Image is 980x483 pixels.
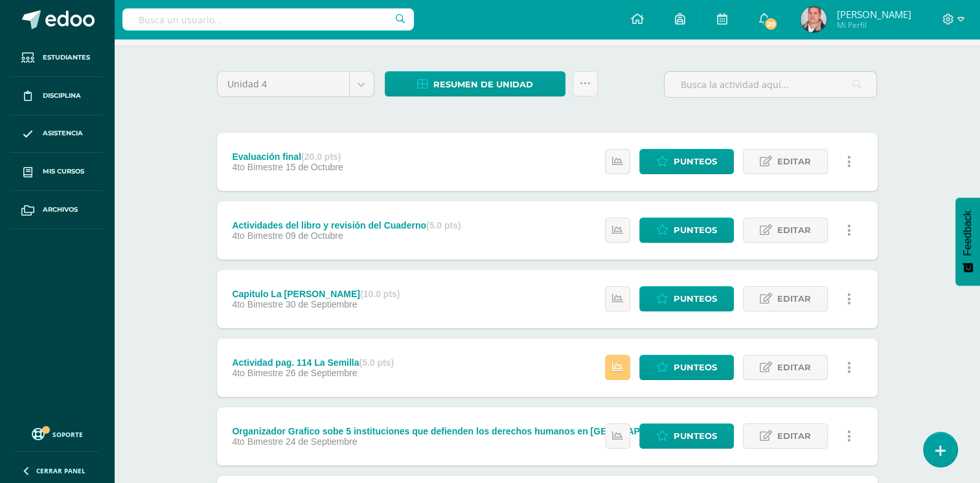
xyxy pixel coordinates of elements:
[674,287,717,311] span: Punteos
[426,220,461,230] strong: (5.0 pts)
[639,355,734,380] a: Punteos
[301,152,341,162] strong: (20.0 pts)
[764,17,778,31] span: 20
[232,289,400,299] div: Capitulo La [PERSON_NAME]
[639,218,734,243] a: Punteos
[286,230,343,241] span: 09 de Octubre
[16,425,98,442] a: Soporte
[36,466,85,475] span: Cerrar panel
[52,430,83,439] span: Soporte
[232,162,283,172] span: 4to Bimestre
[43,52,90,63] span: Estudiantes
[232,220,461,230] div: Actividades del libro y revisión del Cuaderno
[43,91,81,101] span: Disciplina
[10,191,104,229] a: Archivos
[639,423,734,449] a: Punteos
[777,287,811,311] span: Editar
[433,73,533,96] span: Resumen de unidad
[232,436,283,447] span: 4to Bimestre
[43,128,83,139] span: Asistencia
[777,218,811,242] span: Editar
[286,436,358,447] span: 24 de Septiembre
[777,150,811,174] span: Editar
[10,39,104,77] a: Estudiantes
[286,299,358,309] span: 30 de Septiembre
[232,152,343,162] div: Evaluación final
[227,72,339,96] span: Unidad 4
[359,357,394,368] strong: (5.0 pts)
[777,424,811,448] span: Editar
[955,197,980,286] button: Feedback - Mostrar encuesta
[639,149,734,174] a: Punteos
[10,77,104,115] a: Disciplina
[10,115,104,153] a: Asistencia
[836,8,911,21] span: [PERSON_NAME]
[43,166,84,177] span: Mis cursos
[674,150,717,174] span: Punteos
[801,6,826,32] img: c96a423fd71b76c16867657e46671b28.png
[836,19,911,30] span: Mi Perfil
[232,230,283,241] span: 4to Bimestre
[43,205,78,215] span: Archivos
[286,162,343,172] span: 15 de Octubre
[232,357,394,368] div: Actividad pag. 114 La Semilla
[286,368,358,378] span: 26 de Septiembre
[360,289,400,299] strong: (10.0 pts)
[10,153,104,191] a: Mis cursos
[674,218,717,242] span: Punteos
[232,426,722,436] div: Organizador Grafico sobe 5 instituciones que defienden los derechos humanos en [GEOGRAPHIC_DATA]
[232,299,283,309] span: 4to Bimestre
[385,71,565,96] a: Resumen de unidad
[674,355,717,379] span: Punteos
[674,424,717,448] span: Punteos
[122,8,414,30] input: Busca un usuario...
[665,72,876,97] input: Busca la actividad aquí...
[777,355,811,379] span: Editar
[232,368,283,378] span: 4to Bimestre
[639,286,734,311] a: Punteos
[218,72,374,96] a: Unidad 4
[962,210,974,256] span: Feedback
